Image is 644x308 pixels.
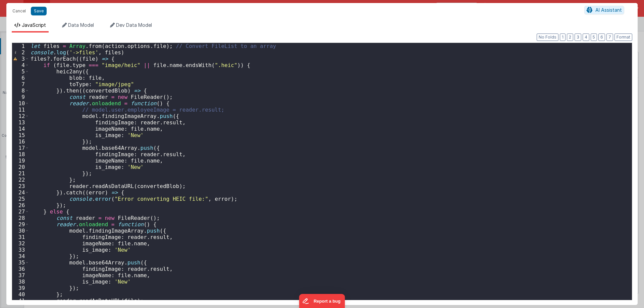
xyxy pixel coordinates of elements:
div: 3 [12,56,29,62]
div: 19 [12,158,29,164]
div: 32 [12,240,29,247]
div: 11 [12,107,29,113]
div: 6 [12,75,29,81]
div: 22 [12,177,29,183]
div: 15 [12,132,29,138]
span: AI Assistant [595,7,622,13]
div: 38 [12,279,29,285]
div: 35 [12,259,29,266]
div: 4 [12,62,29,68]
span: JavaScript [22,22,46,28]
div: 21 [12,170,29,177]
div: 2 [12,49,29,56]
div: 41 [12,298,29,304]
div: 16 [12,138,29,145]
div: 25 [12,196,29,202]
div: 10 [12,100,29,107]
div: 40 [12,291,29,298]
button: 6 [598,34,605,41]
div: 13 [12,119,29,126]
span: Data Model [68,22,94,28]
button: 2 [567,34,573,41]
div: 23 [12,183,29,189]
button: Save [31,7,47,15]
div: 17 [12,145,29,151]
div: 18 [12,151,29,158]
div: 12 [12,113,29,119]
div: 26 [12,202,29,208]
div: 5 [12,68,29,75]
button: 3 [575,34,581,41]
div: 36 [12,266,29,272]
span: Dev Data Model [116,22,152,28]
div: 34 [12,253,29,259]
div: 28 [12,215,29,221]
iframe: Marker.io feedback button [299,294,345,308]
div: 20 [12,164,29,170]
div: 1 [12,43,29,49]
div: 24 [12,189,29,196]
button: 4 [583,34,589,41]
div: 33 [12,247,29,253]
div: 14 [12,126,29,132]
button: Format [614,34,632,41]
button: 1 [560,34,566,41]
div: 7 [12,81,29,87]
div: 8 [12,87,29,94]
div: 30 [12,228,29,234]
div: 9 [12,94,29,100]
div: 31 [12,234,29,240]
button: No Folds [537,34,558,41]
button: 5 [591,34,597,41]
div: 27 [12,208,29,215]
div: 29 [12,221,29,228]
div: 39 [12,285,29,291]
div: 37 [12,272,29,279]
button: AI Assistant [584,6,624,14]
button: Cancel [9,6,29,16]
button: 7 [606,34,613,41]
